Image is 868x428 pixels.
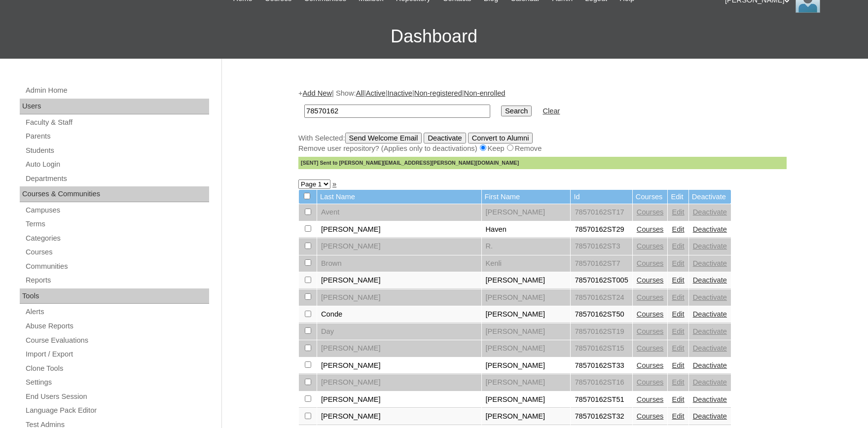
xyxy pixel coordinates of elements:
[571,272,632,289] td: 78570162ST005
[693,378,727,386] a: Deactivate
[637,293,664,301] a: Courses
[637,242,664,250] a: Courses
[693,242,727,250] a: Deactivate
[633,190,668,204] td: Courses
[304,105,490,118] input: Search
[25,84,209,97] a: Admin Home
[693,412,727,420] a: Deactivate
[25,391,209,403] a: End Users Session
[672,412,684,420] a: Edit
[693,395,727,403] a: Deactivate
[501,106,532,116] input: Search
[672,378,684,386] a: Edit
[25,320,209,332] a: Abuse Reports
[25,173,209,185] a: Departments
[20,186,209,202] div: Courses & Communities
[464,89,506,97] a: Non-enrolled
[693,276,727,284] a: Deactivate
[482,306,571,323] td: [PERSON_NAME]
[25,130,209,143] a: Parents
[637,259,664,267] a: Courses
[482,255,571,272] td: Kenli
[25,274,209,286] a: Reports
[424,133,466,143] input: Deactivate
[20,288,209,304] div: Tools
[637,225,664,233] a: Courses
[637,327,664,335] a: Courses
[317,357,481,374] td: [PERSON_NAME]
[637,378,664,386] a: Courses
[672,276,684,284] a: Edit
[571,221,632,238] td: 78570162ST29
[571,323,632,340] td: 78570162ST19
[20,99,209,114] div: Users
[5,14,863,59] h3: Dashboard
[25,404,209,417] a: Language Pack Editor
[317,289,481,306] td: [PERSON_NAME]
[317,238,481,255] td: [PERSON_NAME]
[571,204,632,221] td: 78570162ST17
[317,221,481,238] td: [PERSON_NAME]
[25,158,209,171] a: Auto Login
[298,157,787,169] div: [SENT] Sent to [PERSON_NAME][EMAIL_ADDRESS][PERSON_NAME][DOMAIN_NAME]
[482,357,571,374] td: [PERSON_NAME]
[672,293,684,301] a: Edit
[693,361,727,369] a: Deactivate
[693,344,727,352] a: Deactivate
[693,225,727,233] a: Deactivate
[482,374,571,391] td: [PERSON_NAME]
[25,144,209,157] a: Students
[571,306,632,323] td: 78570162ST50
[317,272,481,289] td: [PERSON_NAME]
[366,89,386,97] a: Active
[668,190,688,204] td: Edit
[693,293,727,301] a: Deactivate
[317,408,481,425] td: [PERSON_NAME]
[571,190,632,204] td: Id
[637,208,664,216] a: Courses
[571,374,632,391] td: 78570162ST16
[482,238,571,255] td: R.
[482,408,571,425] td: [PERSON_NAME]
[25,362,209,375] a: Clone Tools
[414,89,462,97] a: Non-registered
[25,306,209,318] a: Alerts
[637,395,664,403] a: Courses
[298,88,787,169] div: + | Show: | | | |
[637,361,664,369] a: Courses
[482,289,571,306] td: [PERSON_NAME]
[693,208,727,216] a: Deactivate
[689,190,731,204] td: Deactivate
[571,340,632,357] td: 78570162ST15
[317,306,481,323] td: Conde
[672,242,684,250] a: Edit
[482,392,571,408] td: [PERSON_NAME]
[25,204,209,216] a: Campuses
[571,357,632,374] td: 78570162ST33
[693,327,727,335] a: Deactivate
[672,361,684,369] a: Edit
[317,190,481,204] td: Last Name
[356,89,364,97] a: All
[468,133,533,143] input: Convert to Alumni
[317,255,481,272] td: Brown
[637,276,664,284] a: Courses
[672,327,684,335] a: Edit
[672,225,684,233] a: Edit
[637,412,664,420] a: Courses
[317,204,481,221] td: Avent
[637,344,664,352] a: Courses
[672,208,684,216] a: Edit
[482,204,571,221] td: [PERSON_NAME]
[693,310,727,318] a: Deactivate
[693,259,727,267] a: Deactivate
[25,376,209,389] a: Settings
[482,272,571,289] td: [PERSON_NAME]
[317,392,481,408] td: [PERSON_NAME]
[482,323,571,340] td: [PERSON_NAME]
[345,133,422,143] input: Send Welcome Email
[25,246,209,258] a: Courses
[317,340,481,357] td: [PERSON_NAME]
[571,408,632,425] td: 78570162ST32
[482,221,571,238] td: Haven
